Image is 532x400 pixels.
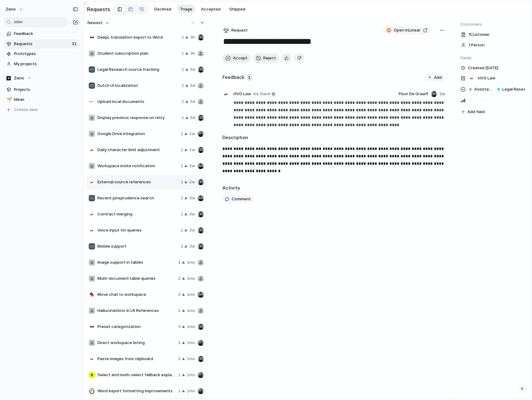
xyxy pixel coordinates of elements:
h2: Requests [87,6,110,13]
span: External source references [97,179,178,185]
a: Open inLinear [383,26,431,34]
span: 1 [182,66,184,73]
span: 1 [178,340,181,346]
span: Daily character limit adjustment [97,147,178,153]
span: Multi-document table queries [97,275,176,282]
span: Select and multi-select fallback explanation [97,372,176,378]
a: Projects [3,85,80,94]
span: Triage [180,6,192,12]
div: 🌱 [6,96,11,103]
span: 1mo [187,356,195,362]
span: 1 [182,83,184,89]
span: 1 [181,147,183,153]
span: 1w [189,147,195,153]
span: 3h [190,50,195,57]
span: 1 Person [469,42,485,48]
span: Customers [461,21,525,28]
span: 1w [189,131,195,137]
span: Google Drive integration [97,131,178,137]
span: 1 [181,227,183,233]
span: 2w [189,179,195,185]
span: 1mo [187,259,195,266]
span: Paste images from clipboard [97,356,176,362]
span: Direct workspace listing [97,340,176,346]
span: 1 [181,163,183,169]
span: Accept [233,55,247,61]
a: via Slack [252,90,277,98]
span: Hallucinations in LR References [97,308,176,314]
button: 🌱 [6,96,12,103]
span: Fields [461,55,525,61]
span: Display previous response on retry [97,115,179,121]
span: Legal Research source tracking [97,66,179,73]
a: Feedback [3,29,80,38]
span: 1mo [187,372,195,378]
span: 1 [182,50,184,57]
span: 1mo [187,291,195,298]
span: Legal Research [502,86,531,92]
span: Create view [14,107,38,113]
span: Open in Linear [394,27,421,33]
span: via Slack [253,91,270,97]
span: 1mo [187,308,195,314]
button: Triage [177,5,195,14]
span: 5d [190,66,195,73]
span: Floor De Graaff [399,91,428,97]
span: 3w [189,211,195,217]
span: 3w [189,195,195,201]
span: 2 [178,275,181,282]
span: My projects [14,61,78,67]
button: Declined [151,5,174,14]
span: Reject [263,55,276,61]
span: 1 [181,195,183,201]
h2: Description [222,134,445,141]
span: Word export formatting improvements [97,388,176,394]
span: 2 [181,243,183,249]
span: Image support in tables [97,259,176,266]
span: Zeno [14,75,24,81]
button: Zeno [3,4,27,14]
span: 3w [189,227,195,233]
span: 1 [181,179,183,185]
span: Zeno [6,6,16,12]
button: Accepted [198,5,224,14]
span: Preset categorization [97,324,176,330]
span: 1 [178,308,181,314]
span: Workspace invite notification [97,163,178,169]
a: My projects [3,59,80,69]
span: Add field [467,109,485,115]
a: Requests31 [3,39,80,49]
span: 3h [190,34,195,40]
span: Assistant [474,86,492,92]
span: 1 [182,34,184,40]
span: 1 [178,372,181,378]
span: 1mo [187,340,195,346]
span: 1 [247,74,252,82]
span: Created [DATE] [468,65,498,71]
button: Shipped [226,5,248,14]
span: Dutch UI localization [97,83,179,89]
span: HVG Law [478,75,496,81]
span: Contract merging [97,211,178,217]
span: Requests [14,41,70,47]
span: Recent jurisprudence search [97,195,178,201]
span: Upload local documents [97,99,179,105]
span: 2 [178,291,181,298]
span: 1 [181,211,183,217]
span: Declined [154,6,171,12]
span: Mobile support [97,243,178,249]
span: 5d [190,83,195,89]
span: Projects [14,87,78,93]
span: 1 [182,115,184,121]
span: 1mo [187,388,195,394]
button: Add field [461,108,486,116]
button: Reject [253,53,279,63]
button: Comment [222,195,253,203]
a: Prototypes [3,49,80,58]
span: DeepL translation export to Word [97,34,179,40]
span: 1mo [187,275,195,282]
button: Newest [87,19,110,27]
button: Request [222,26,249,34]
span: 2 [178,356,181,362]
span: 6d [190,115,195,121]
